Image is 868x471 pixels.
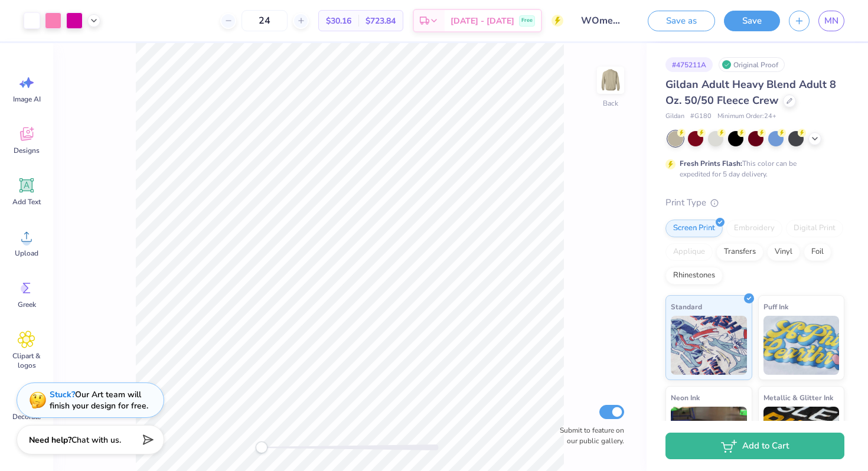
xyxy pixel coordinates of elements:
[763,316,840,375] img: Puff Ink
[665,243,713,261] div: Applique
[12,197,41,207] span: Add Text
[690,112,712,122] span: # G180
[13,94,41,104] span: Image AI
[665,77,836,107] span: Gildan Adult Heavy Blend Adult 8 Oz. 50/50 Fleece Crew
[29,434,71,446] strong: Need help?
[242,10,288,31] input: – –
[716,243,763,261] div: Transfers
[451,15,514,27] span: [DATE] - [DATE]
[824,14,838,28] span: MN
[671,316,747,375] img: Standard
[717,112,776,122] span: Minimum Order: 24 +
[326,15,351,27] span: $30.16
[724,11,780,31] button: Save
[671,300,702,313] span: Standard
[648,11,715,31] button: Save as
[599,68,622,92] img: Back
[763,300,788,313] span: Puff Ink
[665,220,723,237] div: Screen Print
[726,220,782,237] div: Embroidery
[680,158,825,179] div: This color can be expedited for 5 day delivery.
[521,17,533,25] span: Free
[665,433,844,459] button: Add to Cart
[572,9,630,32] input: Untitled Design
[671,391,700,404] span: Neon Ink
[763,407,840,466] img: Metallic & Glitter Ink
[366,15,396,27] span: $723.84
[603,98,618,109] div: Back
[50,389,148,411] div: Our Art team will finish your design for free.
[256,441,267,453] div: Accessibility label
[12,412,41,421] span: Decorate
[665,196,844,210] div: Print Type
[18,300,36,309] span: Greek
[804,243,831,261] div: Foil
[665,57,713,72] div: # 475211A
[818,11,844,31] a: MN
[7,351,46,370] span: Clipart & logos
[763,391,833,404] span: Metallic & Glitter Ink
[553,425,624,446] label: Submit to feature on our public gallery.
[767,243,800,261] div: Vinyl
[665,112,684,122] span: Gildan
[14,146,40,155] span: Designs
[665,267,723,284] div: Rhinestones
[719,57,785,72] div: Original Proof
[680,159,742,168] strong: Fresh Prints Flash:
[50,389,75,400] strong: Stuck?
[786,220,843,237] div: Digital Print
[15,248,38,258] span: Upload
[671,407,747,466] img: Neon Ink
[71,434,121,446] span: Chat with us.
